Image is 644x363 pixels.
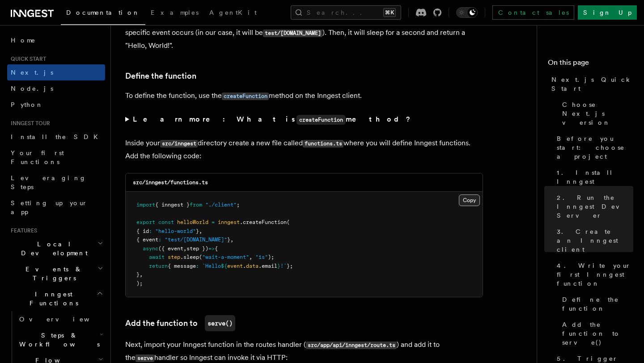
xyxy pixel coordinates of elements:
span: , [183,245,186,252]
button: Search...⌘K [291,5,401,20]
code: test/[DOMAIN_NAME] [263,30,322,37]
span: Examples [151,9,199,16]
code: serve [136,355,154,362]
span: }; [287,263,293,269]
a: 2. Run the Inngest Dev Server [553,190,633,224]
a: Before you start: choose a project [553,131,633,165]
a: Define the function [125,70,196,82]
span: Define the function [562,295,633,313]
span: Next.js [11,69,53,76]
span: Inngest Functions [7,290,97,308]
span: 1. Install Inngest [557,168,633,186]
p: Inside your directory create a new file called where you will define Inngest functions. Add the f... [125,137,483,162]
a: Node.js [7,80,105,97]
span: step [168,254,180,260]
code: src/inngest/functions.ts [133,179,208,186]
span: Your first Functions [11,149,64,165]
span: : [158,236,161,243]
span: "wait-a-moment" [202,254,249,260]
span: ( [199,254,202,260]
span: { event [136,236,158,243]
h4: On this page [548,57,633,72]
a: createFunction [222,91,269,100]
span: !` [280,263,287,269]
p: To define the function, use the method on the Inngest client. [125,89,483,102]
span: "1s" [255,254,268,260]
button: Local Development [7,236,105,261]
span: , [199,228,202,234]
span: async [143,245,158,252]
span: helloWorld [177,219,208,225]
span: "./client" [205,202,237,208]
a: Home [7,32,105,48]
span: } [277,263,280,269]
span: 4. Write your first Inngest function [557,261,633,288]
span: "test/[DOMAIN_NAME]" [165,236,227,243]
span: ; [237,202,240,208]
span: from [190,202,202,208]
a: AgentKit [204,3,262,24]
span: Node.js [11,85,53,92]
a: Overview [16,311,105,327]
span: Add the function to serve() [562,320,633,347]
span: Leveraging Steps [11,174,86,190]
span: Local Development [7,240,97,257]
span: ); [268,254,274,260]
span: `Hello [202,263,221,269]
span: import [136,202,155,208]
a: Add the function toserve() [125,315,235,331]
span: 3. Create an Inngest client [557,227,633,254]
span: Quick start [7,55,46,63]
span: { message [168,263,196,269]
span: ({ event [158,245,183,252]
code: createFunction [297,115,346,125]
span: .createFunction [240,219,287,225]
button: Inngest Functions [7,286,105,311]
span: data [246,263,258,269]
a: Setting up your app [7,195,105,220]
span: .sleep [180,254,199,260]
span: Events & Triggers [7,265,97,283]
a: Next.js Quick Start [548,72,633,97]
span: => [208,245,215,252]
code: src/inngest [160,140,198,148]
a: 3. Create an Inngest client [553,224,633,257]
span: } [227,236,230,243]
span: { id [136,228,149,234]
span: Documentation [66,9,140,16]
a: 4. Write your first Inngest function [553,257,633,291]
code: createFunction [222,93,269,100]
code: serve() [205,315,235,331]
a: Define the function [559,291,633,317]
span: Home [11,36,36,45]
span: AgentKit [209,9,257,16]
button: Events & Triggers [7,261,105,286]
p: In this step, you will write your first reliable serverless function. This function will be trigg... [125,14,483,52]
button: Copy [459,194,480,206]
strong: Learn more: What is method? [133,115,412,123]
span: { inngest } [155,202,190,208]
span: Choose Next.js version [562,100,633,127]
span: , [249,254,252,260]
span: event [227,263,243,269]
a: Documentation [61,3,145,25]
a: Install the SDK [7,129,105,145]
a: Add the function to serve() [559,317,633,350]
span: step }) [186,245,208,252]
button: Toggle dark mode [456,7,478,18]
span: Before you start: choose a project [557,134,633,161]
span: Inngest tour [7,120,50,127]
kbd: ⌘K [383,8,396,17]
span: ); [136,280,143,287]
a: Sign Up [578,5,637,20]
button: Steps & Workflows [16,327,105,352]
span: { [215,245,218,252]
span: Steps & Workflows [16,331,100,349]
a: Next.js [7,64,105,80]
a: Choose Next.js version [559,97,633,131]
span: inngest [218,219,240,225]
span: Overview [19,316,111,323]
span: return [149,263,168,269]
span: Install the SDK [11,133,103,140]
span: export [136,219,155,225]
